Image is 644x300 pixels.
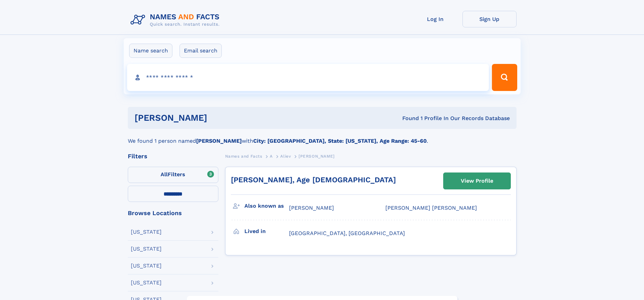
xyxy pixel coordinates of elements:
[225,152,262,160] a: Names and Facts
[462,11,517,27] a: Sign Up
[131,263,162,269] div: [US_STATE]
[385,205,477,211] span: [PERSON_NAME] [PERSON_NAME]
[280,152,291,160] a: Aliev
[127,64,489,91] input: search input
[231,176,396,184] a: [PERSON_NAME], Age [DEMOGRAPHIC_DATA]
[131,229,162,235] div: [US_STATE]
[270,154,273,159] span: A
[280,154,291,159] span: Aliev
[270,152,273,160] a: A
[289,230,405,236] span: [GEOGRAPHIC_DATA], [GEOGRAPHIC_DATA]
[135,114,305,122] h1: [PERSON_NAME]
[244,200,289,212] h3: Also known as
[131,280,162,285] div: [US_STATE]
[161,171,168,178] span: All
[492,64,517,91] button: Search Button
[244,226,289,237] h3: Lived in
[129,44,172,58] label: Name search
[444,173,510,189] a: View Profile
[128,11,225,29] img: Logo Names and Facts
[299,154,335,159] span: [PERSON_NAME]
[253,138,427,144] b: City: [GEOGRAPHIC_DATA], State: [US_STATE], Age Range: 45-60
[305,115,510,122] div: Found 1 Profile In Our Records Database
[131,246,162,252] div: [US_STATE]
[128,153,218,159] div: Filters
[128,167,218,183] label: Filters
[196,138,242,144] b: [PERSON_NAME]
[461,173,493,189] div: View Profile
[289,205,334,211] span: [PERSON_NAME]
[128,129,517,145] div: We found 1 person named with .
[408,11,462,27] a: Log In
[180,44,222,58] label: Email search
[128,210,218,216] div: Browse Locations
